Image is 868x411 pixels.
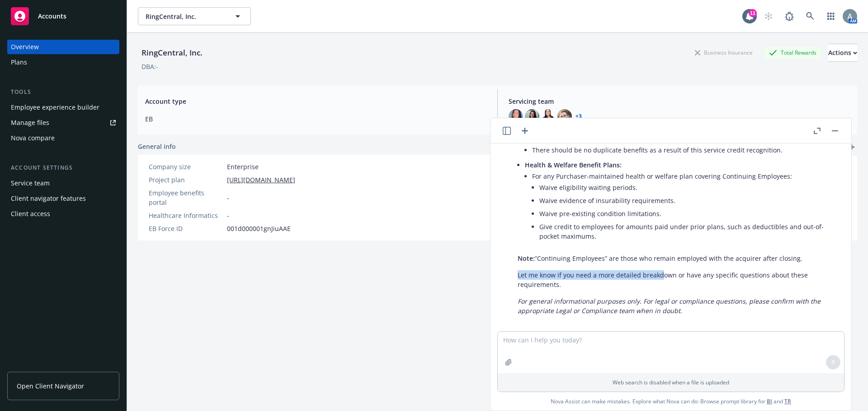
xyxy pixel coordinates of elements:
[518,254,535,263] span: Note:
[7,115,119,130] a: Manage files
[7,88,119,97] div: Tools
[11,55,27,69] div: Plans
[17,381,84,391] span: Open Client Navigator
[7,131,119,145] a: Nova compare
[7,100,119,115] a: Employee experience builder
[149,175,223,185] div: Project plan
[503,379,839,386] p: Web search is disabled when a file is uploaded
[145,97,486,106] span: Account type
[784,397,791,405] a: TR
[801,7,819,25] a: Search
[7,4,119,29] a: Accounts
[11,191,86,206] div: Client navigator features
[541,109,556,124] img: photo
[828,44,857,61] div: Actions
[539,220,831,243] li: Give credit to employees for amounts paid under prior plans, such as deductibles and out-of-pocke...
[532,143,831,157] li: There should be no duplicate benefits as a result of this service credit recognition.
[576,114,582,119] a: +3
[518,297,821,315] em: For general informational purposes only. For legal or compliance questions, please confirm with t...
[822,7,840,25] a: Switch app
[509,109,523,124] img: photo
[149,224,223,233] div: EB Force ID
[525,109,539,124] img: photo
[38,13,66,20] span: Accounts
[539,194,831,207] li: Waive evidence of insurability requirements.
[525,161,622,169] span: Health & Welfare Benefit Plans:
[843,9,857,23] img: photo
[767,397,772,405] a: BI
[11,100,99,115] div: Employee experience builder
[149,211,223,220] div: Healthcare Informatics
[227,211,229,220] span: -
[227,175,295,185] a: [URL][DOMAIN_NAME]
[227,224,291,233] span: 001d000001gnJiuAAE
[7,40,119,54] a: Overview
[145,114,486,124] span: EB
[227,193,229,203] span: -
[518,254,831,263] p: “Continuing Employees” are those who remain employed with the acquirer after closing.
[539,207,831,220] li: Waive pre-existing condition limitations.
[138,47,206,59] div: RingCentral, Inc.
[7,55,119,69] a: Plans
[138,142,176,151] span: General info
[780,7,798,25] a: Report a Bug
[690,47,757,58] div: Business Insurance
[11,131,55,145] div: Nova compare
[509,97,850,106] span: Servicing team
[7,191,119,206] a: Client navigator features
[149,188,223,207] div: Employee benefits portal
[828,44,857,62] button: Actions
[759,7,778,25] a: Start snowing
[11,176,50,190] div: Service team
[142,62,158,71] div: DBA: -
[749,9,757,17] div: 11
[7,207,119,221] a: Client access
[146,12,224,21] span: RingCentral, Inc.
[532,170,831,245] li: For any Purchaser-maintained health or welfare plan covering Continuing Employees:
[11,115,49,130] div: Manage files
[7,163,119,172] div: Account settings
[138,7,251,25] button: RingCentral, Inc.
[7,176,119,190] a: Service team
[557,109,572,124] img: photo
[11,207,50,221] div: Client access
[551,392,791,411] span: Nova Assist can make mistakes. Explore what Nova can do: Browse prompt library for and
[539,181,831,194] li: Waive eligibility waiting periods.
[149,162,223,171] div: Company size
[764,47,821,58] div: Total Rewards
[518,270,831,289] p: Let me know if you need a more detailed breakdown or have any specific questions about these requ...
[227,162,259,171] span: Enterprise
[11,40,39,54] div: Overview
[846,142,857,152] a: add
